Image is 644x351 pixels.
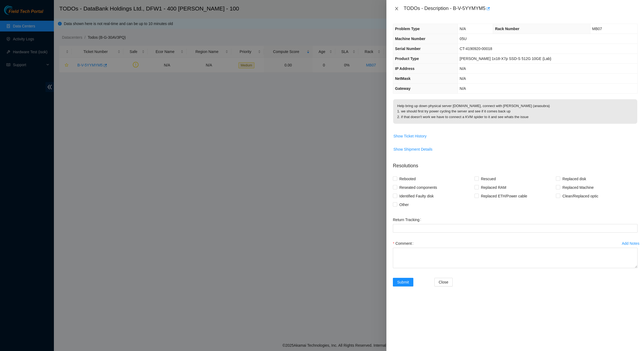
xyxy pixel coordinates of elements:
[393,146,432,152] span: Show Shipment Details
[439,279,448,285] span: Close
[393,215,423,224] label: Return Tracking
[394,6,399,11] span: close
[495,27,519,31] span: Rack Number
[393,6,400,11] button: Close
[460,66,466,71] span: N/A
[622,239,640,248] button: Add Notes
[397,192,436,200] span: Identified Faulty disk
[460,86,466,91] span: N/A
[395,37,425,41] span: Machine Number
[393,158,638,169] p: Resolutions
[479,183,508,192] span: Replaced RAM
[397,183,439,192] span: Reseated components
[393,145,433,154] button: Show Shipment Details
[393,133,427,139] span: Show Ticket History
[460,47,492,51] span: CT-4190920-00018
[460,27,466,31] span: N/A
[560,175,588,183] span: Replaced disk
[393,132,427,140] button: Show Ticket History
[393,99,637,124] p: Help bring up down physical server [DOMAIN_NAME], connect with [PERSON_NAME] (anasubra) 1. we sho...
[395,86,411,91] span: Gateway
[395,27,420,31] span: Problem Type
[404,4,638,13] div: TODOs - Description - B-V-5YYMYM5
[393,278,413,286] button: Submit
[395,47,421,51] span: Serial Number
[393,248,638,268] textarea: Comment
[622,242,639,245] div: Add Notes
[393,239,416,248] label: Comment
[560,192,600,200] span: Clean/Replaced optic
[395,76,411,81] span: NetMask
[395,66,414,71] span: IP Address
[393,224,638,233] input: Return Tracking
[460,76,466,81] span: N/A
[395,56,419,61] span: Product Type
[397,200,411,209] span: Other
[397,279,409,285] span: Submit
[460,56,551,61] span: [PERSON_NAME] 1x18-X7p SSD-S 512G 10GE {Lab}
[460,37,467,41] span: 05U
[434,278,453,286] button: Close
[479,192,529,200] span: Replaced ETH/Power cable
[560,183,596,192] span: Replaced Machine
[397,175,418,183] span: Rebooted
[592,27,602,31] span: MB07
[479,175,498,183] span: Rescued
